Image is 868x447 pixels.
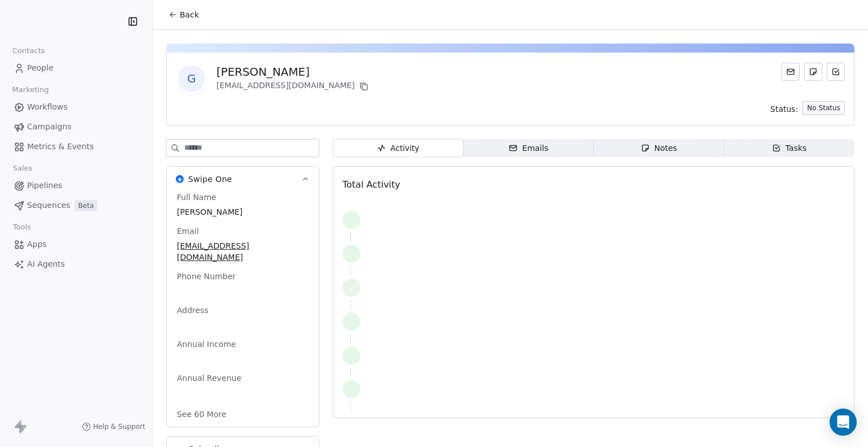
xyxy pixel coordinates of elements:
[27,141,94,153] span: Metrics & Events
[9,98,143,116] a: Workflows
[342,179,400,190] span: Total Activity
[175,372,244,384] span: Annual Revenue
[167,192,319,427] div: Swipe OneSwipe One
[175,271,238,282] span: Phone Number
[27,238,47,250] span: Apps
[9,255,143,274] a: AI Agents
[27,258,65,270] span: AI Agents
[802,101,845,115] button: No Status
[27,62,54,74] span: People
[27,101,68,113] span: Workflows
[7,42,50,59] span: Contacts
[180,9,199,20] span: Back
[9,196,143,215] a: SequencesBeta
[175,338,238,350] span: Annual Income
[830,409,857,436] div: Open Intercom Messenger
[167,167,319,192] button: Swipe OneSwipe One
[75,200,97,211] span: Beta
[188,173,232,185] span: Swipe One
[9,59,143,77] a: People
[27,199,70,211] span: Sequences
[175,192,219,203] span: Full Name
[9,137,143,156] a: Metrics & Events
[7,81,54,98] span: Marketing
[178,65,205,92] span: G
[170,404,233,424] button: See 60 More
[9,118,143,136] a: Campaigns
[216,64,371,80] div: [PERSON_NAME]
[177,206,309,218] span: [PERSON_NAME]
[9,176,143,195] a: Pipelines
[770,103,798,115] span: Status:
[27,121,71,133] span: Campaigns
[8,219,36,236] span: Tools
[82,422,145,431] a: Help & Support
[772,142,807,154] div: Tasks
[509,142,548,154] div: Emails
[175,305,211,316] span: Address
[9,235,143,254] a: Apps
[176,175,184,183] img: Swipe One
[8,160,37,177] span: Sales
[177,240,309,263] span: [EMAIL_ADDRESS][DOMAIN_NAME]
[27,180,62,192] span: Pipelines
[175,225,201,237] span: Email
[93,422,145,431] span: Help & Support
[641,142,677,154] div: Notes
[216,80,371,93] div: [EMAIL_ADDRESS][DOMAIN_NAME]
[162,5,206,25] button: Back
